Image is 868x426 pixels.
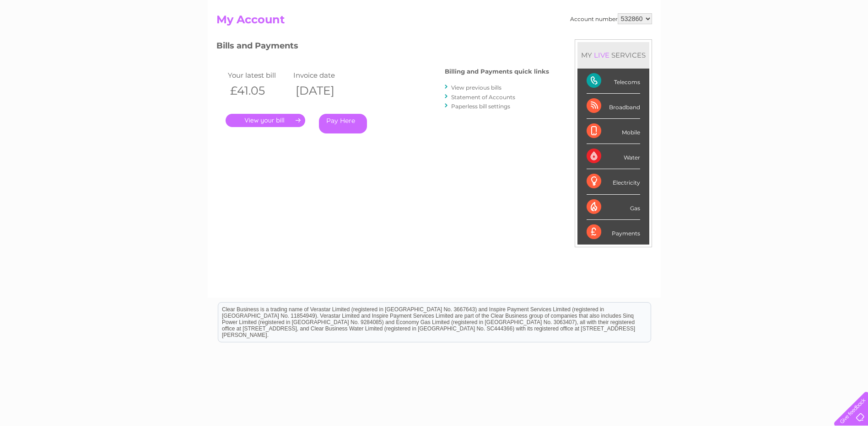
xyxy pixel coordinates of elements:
img: logo.png [30,24,77,52]
h4: Billing and Payments quick links [445,68,549,75]
th: £41.05 [226,81,291,100]
td: Invoice date [291,69,357,81]
a: Pay Here [319,114,367,133]
h3: Bills and Payments [216,39,549,55]
div: Mobile [587,119,640,144]
a: Log out [838,39,859,46]
a: View previous bills [451,84,501,91]
div: MY SERVICES [577,42,649,68]
div: Payments [587,220,640,245]
div: LIVE [592,51,611,59]
a: Water [707,39,724,46]
td: Your latest bill [226,69,291,81]
a: 0333 014 3131 [695,5,759,16]
div: Telecoms [587,69,640,94]
a: Paperless bill settings [451,103,510,110]
a: Blog [788,39,802,46]
a: Contact [807,39,830,46]
div: Water [587,144,640,169]
h2: My Account [216,13,652,31]
div: Broadband [587,94,640,119]
a: Telecoms [755,39,783,46]
a: Energy [730,39,750,46]
div: Gas [587,195,640,220]
th: [DATE] [291,81,357,100]
a: Statement of Accounts [451,94,515,101]
div: Clear Business is a trading name of Verastar Limited (registered in [GEOGRAPHIC_DATA] No. 3667643... [218,5,651,44]
div: Electricity [587,169,640,194]
a: . [226,114,305,127]
div: Account number [570,13,652,24]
